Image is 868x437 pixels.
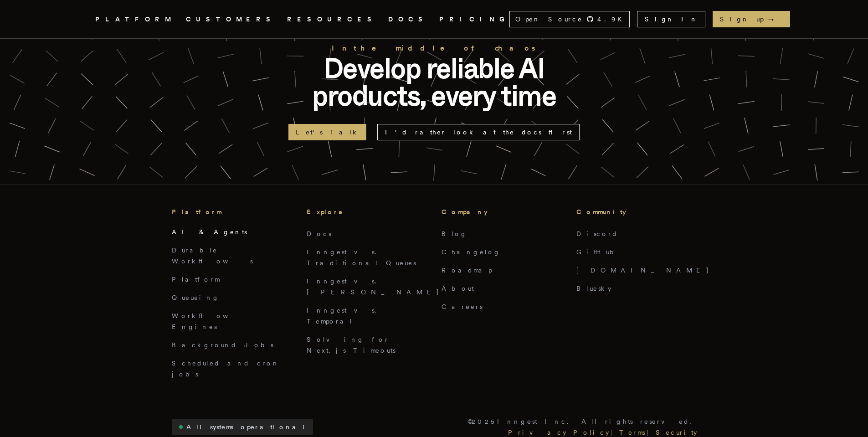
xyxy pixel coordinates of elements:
[172,247,253,265] a: Durable Workflows
[307,248,416,267] a: Inngest vs. Traditional Queues
[172,206,292,217] h3: Platform
[576,285,611,292] a: Bluesky
[442,248,501,256] a: Changelog
[288,42,580,55] h2: In the middle of chaos
[377,124,580,140] a: I'd rather look at the docs first
[576,267,709,274] a: [DOMAIN_NAME]
[172,228,247,236] a: AI & Agents
[307,230,331,237] a: Docs
[713,11,790,27] a: Sign up
[442,285,474,292] a: About
[307,278,440,296] a: Inngest vs. [PERSON_NAME]
[467,416,697,427] p: © 2025 Inngest Inc. All rights reserved.
[172,360,280,378] a: Scheduled and cron jobs
[637,11,705,27] a: Sign In
[307,206,427,217] h3: Explore
[172,276,220,283] a: Platform
[576,248,620,256] a: GitHub
[576,230,618,237] a: Discord
[388,14,428,25] a: DOCS
[442,206,562,217] h3: Company
[288,55,580,109] p: Develop reliable AI products, every time
[442,267,492,274] a: Roadmap
[287,14,377,25] button: RESOURCES
[597,15,627,24] span: 4.9 K
[172,312,250,330] a: Workflow Engines
[515,15,583,24] span: Open Source
[172,294,220,301] a: Queueing
[186,14,276,25] a: CUSTOMERS
[307,336,395,354] a: Solving for Next.js Timeouts
[442,230,467,237] a: Blog
[95,14,175,25] button: PLATFORM
[439,14,509,25] a: PRICING
[767,15,783,24] span: →
[576,206,697,217] h3: Community
[288,124,366,140] a: Let's Talk
[442,303,483,310] a: Careers
[172,341,273,349] a: Background Jobs
[307,307,382,325] a: Inngest vs. Temporal
[172,419,313,435] a: All systems operational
